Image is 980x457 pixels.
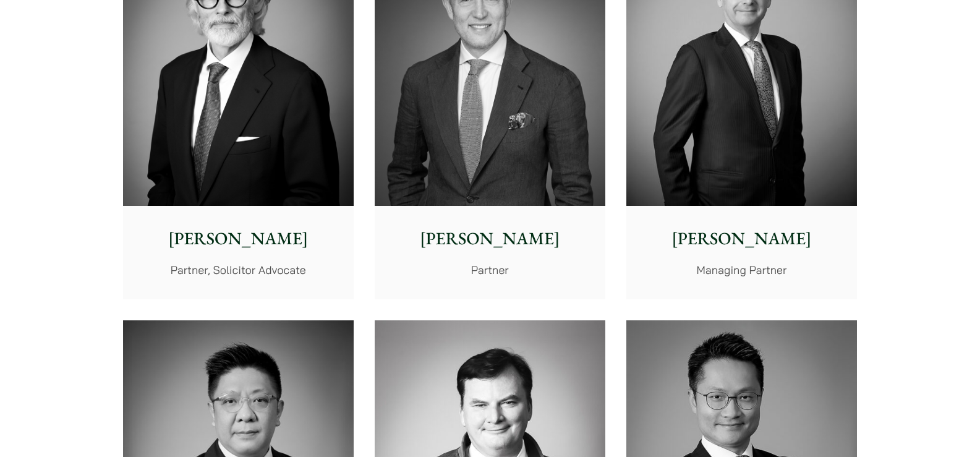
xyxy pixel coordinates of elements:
[636,262,847,278] p: Managing Partner
[385,262,595,278] p: Partner
[385,226,595,252] p: [PERSON_NAME]
[133,262,344,278] p: Partner, Solicitor Advocate
[636,226,847,252] p: [PERSON_NAME]
[133,226,344,252] p: [PERSON_NAME]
